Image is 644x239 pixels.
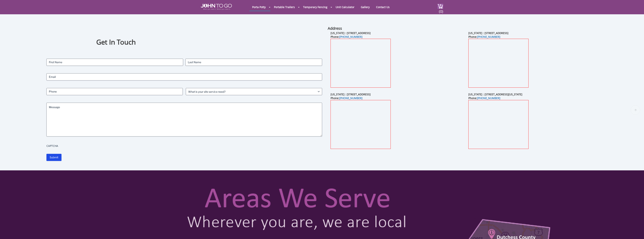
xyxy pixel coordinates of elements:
img: cart a [438,4,443,9]
a: [PHONE_NUMBER] [477,35,500,39]
a: Gallery [358,3,372,11]
a: Porta Potty [249,3,269,11]
b: [US_STATE] : [STREET_ADDRESS][US_STATE] [468,93,522,96]
button: Live Chat [629,224,644,239]
b: Phone: [468,35,500,39]
a: Unit Calculator [333,3,357,11]
b: Address [328,26,342,31]
a: Portable Trailers [271,3,298,11]
b: Phone: [468,96,500,100]
input: Phone [46,88,183,95]
span: (0) [439,6,443,14]
a: [PHONE_NUMBER] [339,35,363,39]
b: [US_STATE] : [STREET_ADDRESS] [331,31,371,35]
input: Last Name [185,59,322,66]
img: JOHN to go [201,4,232,10]
input: First Name [46,59,183,66]
a: [PHONE_NUMBER] [339,96,363,100]
a: [PHONE_NUMBER] [477,96,500,100]
b: Phone: [331,96,363,100]
input: Submit [46,154,61,161]
a: Contact Us [373,3,392,11]
b: [US_STATE] : [STREET_ADDRESS] [331,93,371,96]
b: Phone: [331,35,363,39]
a: Temporary Fencing [300,3,330,11]
b: [US_STATE] : [STREET_ADDRESS] [468,31,508,35]
label: CAPTCHA [46,144,322,148]
input: Email [46,73,322,80]
h1: Get In Touch [96,38,272,47]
